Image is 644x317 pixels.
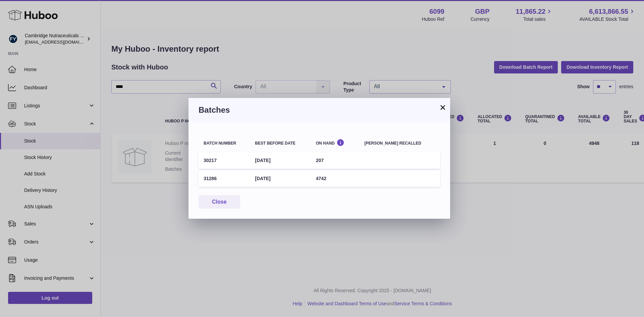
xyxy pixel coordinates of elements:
td: 31286 [199,170,250,187]
h3: Batches [199,105,440,115]
button: × [439,103,447,111]
div: [PERSON_NAME] recalled [365,141,435,146]
td: [DATE] [250,170,311,187]
td: 4742 [311,170,360,187]
div: Best before date [255,141,306,146]
button: Close [199,195,240,209]
td: 30217 [199,152,250,169]
td: [DATE] [250,152,311,169]
div: Batch number [204,141,245,146]
div: On Hand [316,139,355,145]
td: 207 [311,152,360,169]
